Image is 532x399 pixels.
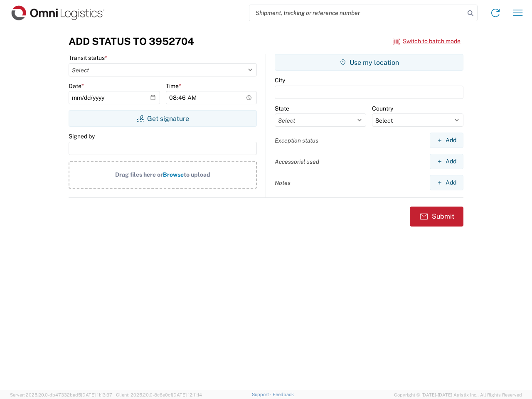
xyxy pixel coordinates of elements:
[69,133,95,140] label: Signed by
[275,158,319,165] label: Accessorial used
[69,110,257,127] button: Get signature
[166,82,181,90] label: Time
[410,207,463,227] button: Submit
[69,54,107,62] label: Transit status
[394,391,522,399] span: Copyright © [DATE]-[DATE] Agistix Inc., All Rights Reserved
[69,35,194,47] h3: Add Status to 3952704
[275,54,463,71] button: Use my location
[393,34,461,48] button: Switch to batch mode
[81,392,112,397] span: [DATE] 11:13:37
[115,171,163,178] span: Drag files here or
[249,5,465,21] input: Shipment, tracking or reference number
[172,392,202,397] span: [DATE] 12:11:14
[275,179,291,187] label: Notes
[10,392,112,397] span: Server: 2025.20.0-db47332bad5
[275,76,285,84] label: City
[184,171,210,178] span: to upload
[372,105,393,112] label: Country
[116,392,202,397] span: Client: 2025.20.0-8c6e0cf
[275,137,318,144] label: Exception status
[275,105,289,112] label: State
[430,154,463,169] button: Add
[252,392,273,397] a: Support
[430,175,463,190] button: Add
[69,82,84,90] label: Date
[163,171,184,178] span: Browse
[430,133,463,148] button: Add
[273,392,294,397] a: Feedback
